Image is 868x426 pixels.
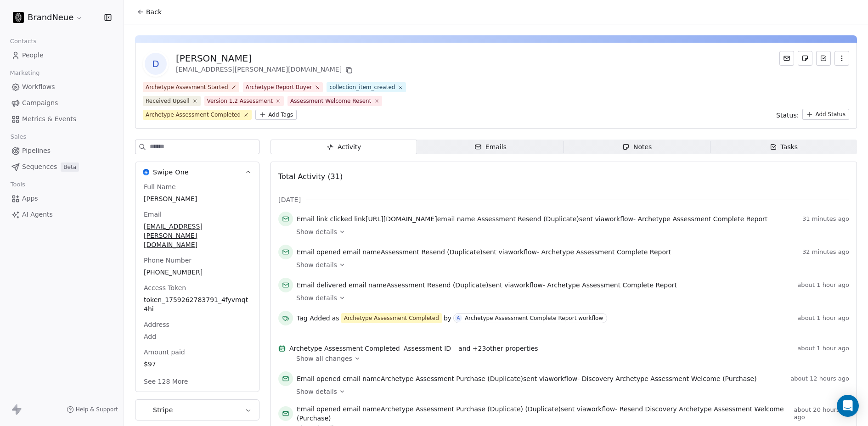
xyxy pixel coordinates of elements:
[13,12,24,23] img: BrandNeue_AppIcon.png
[802,215,849,223] span: 31 minutes ago
[770,142,798,152] div: Tasks
[142,210,163,219] span: Email
[296,260,337,269] span: Show details
[790,375,849,382] span: about 12 hours ago
[153,168,189,177] span: Swipe One
[297,215,352,223] span: Email link clicked
[278,195,301,204] span: [DATE]
[6,130,30,144] span: Sales
[582,375,757,382] span: Discovery Archetype Assessment Welcome (Purchase)
[297,375,341,382] span: Email opened
[7,112,116,127] a: Metrics & Events
[22,98,58,108] span: Campaigns
[7,207,116,222] a: AI Agents
[296,293,337,303] span: Show details
[146,7,162,17] span: Back
[144,222,251,249] span: [EMAIL_ADDRESS][PERSON_NAME][DOMAIN_NAME]
[22,210,53,219] span: AI Agents
[296,354,352,363] span: Show all changes
[297,248,341,256] span: Email opened
[7,48,116,63] a: People
[67,406,118,413] a: Help & Support
[444,314,451,323] span: by
[297,214,767,224] span: link email name sent via workflow -
[638,215,768,223] span: Archetype Assessment Complete Report
[135,162,259,182] button: Swipe OneSwipe One
[176,52,355,65] div: [PERSON_NAME]
[776,111,799,120] span: Status:
[144,332,251,341] span: Add
[297,314,330,323] span: Tag Added
[297,280,677,290] span: email name sent via workflow -
[146,83,228,91] div: Archetype Assesment Started
[296,387,337,396] span: Show details
[6,178,29,191] span: Tools
[457,314,460,322] div: A
[332,314,339,323] span: as
[22,146,51,156] span: Pipelines
[477,215,579,223] span: Assessment Resend (Duplicate)
[144,268,251,277] span: [PHONE_NUMBER]
[296,260,843,269] a: Show details
[28,11,73,23] span: BrandNeue
[246,83,312,91] div: Archetype Report Buyer
[142,320,171,329] span: Address
[344,314,439,322] div: Archetype Assessment Completed
[142,283,188,292] span: Access Token
[802,248,849,256] span: 32 minutes ago
[465,315,603,321] div: Archetype Assessment Complete Report workflow
[296,227,843,236] a: Show details
[143,169,149,175] img: Swipe One
[146,111,241,119] div: Archetype Assessment Completed
[207,97,273,105] div: Version 1.2 Assessment
[297,247,671,257] span: email name sent via workflow -
[138,373,193,390] button: See 128 More
[794,406,849,421] span: about 20 hours ago
[6,34,40,48] span: Contacts
[797,281,849,289] span: about 1 hour ago
[61,163,79,172] span: Beta
[144,295,251,314] span: token_1759262783791_4fyvmqt4hi
[7,95,116,111] a: Campaigns
[622,142,652,152] div: Notes
[146,97,190,105] div: Received Upsell
[381,248,483,256] span: Assessment Resend (Duplicate)
[135,182,259,392] div: Swipe OneSwipe One
[22,50,44,60] span: People
[76,406,118,413] span: Help & Support
[541,248,671,256] span: Archetype Assessment Complete Report
[797,314,849,322] span: about 1 hour ago
[547,281,677,289] span: Archetype Assessment Complete Report
[6,66,44,80] span: Marketing
[297,405,341,413] span: Email opened
[297,281,346,289] span: Email delivered
[458,344,538,353] span: and + 23 other properties
[153,405,173,415] span: Stripe
[329,83,395,91] div: collection_item_created
[366,215,437,223] span: [URL][DOMAIN_NAME]
[296,227,337,236] span: Show details
[142,256,193,265] span: Phone Number
[7,79,116,95] a: Workflows
[11,10,85,25] button: BrandNeue
[176,65,355,76] div: [EMAIL_ADDRESS][PERSON_NAME][DOMAIN_NAME]
[296,387,843,396] a: Show details
[131,4,167,20] button: Back
[381,405,561,413] span: Archetype Assessment Purchase (Duplicate) (Duplicate)
[142,182,178,191] span: Full Name
[404,344,451,353] span: Assessment ID
[22,82,55,92] span: Workflows
[297,374,757,383] span: email name sent via workflow -
[255,110,297,120] button: Add Tags
[143,407,149,413] img: Stripe
[145,53,167,75] span: D
[7,191,116,206] a: Apps
[474,142,507,152] div: Emails
[797,345,849,352] span: about 1 hour ago
[381,375,523,382] span: Archetype Assessment Purchase (Duplicate)
[296,293,843,303] a: Show details
[296,354,843,363] a: Show all changes
[837,395,859,417] div: Open Intercom Messenger
[142,348,187,357] span: Amount paid
[144,359,251,369] span: $97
